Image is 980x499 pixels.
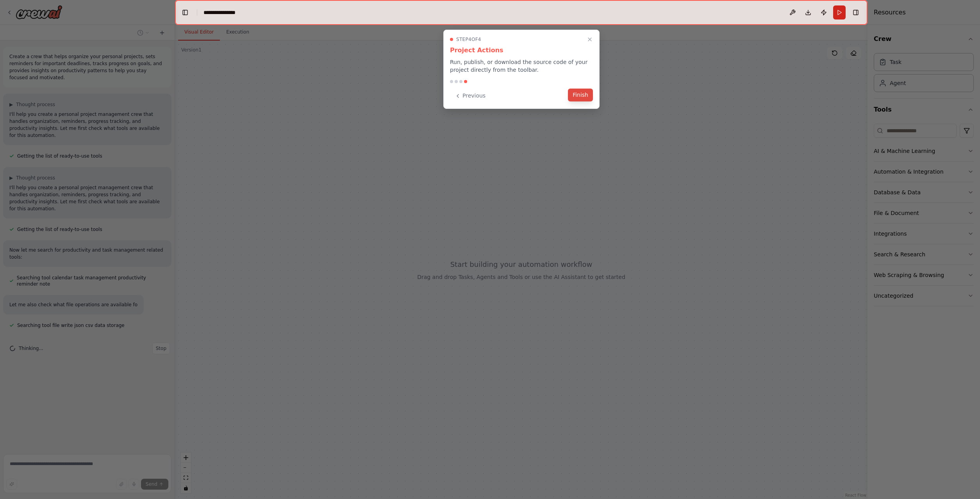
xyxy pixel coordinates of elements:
p: Run, publish, or download the source code of your project directly from the toolbar. [450,58,593,74]
span: Step 4 of 4 [456,36,481,43]
button: Previous [450,89,490,102]
button: Hide left sidebar [180,7,191,18]
h3: Project Actions [450,46,593,55]
button: Finish [568,89,593,101]
button: Close walkthrough [585,35,594,44]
